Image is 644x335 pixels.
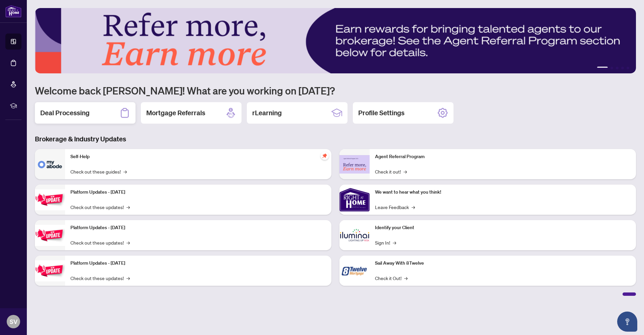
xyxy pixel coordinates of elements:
button: 1 [597,67,608,69]
span: → [126,274,130,282]
span: → [404,274,408,282]
img: Identify your Client [339,220,370,250]
img: Sail Away With 8Twelve [339,256,370,286]
img: Platform Updates - July 8, 2025 [35,225,65,246]
img: Self-Help [35,149,65,179]
h1: Welcome back [PERSON_NAME]! What are you working on [DATE]? [35,84,636,97]
span: → [393,239,396,246]
img: Platform Updates - June 23, 2025 [35,260,65,281]
button: 5 [627,67,629,69]
p: Identify your Client [375,224,631,231]
p: Self-Help [70,153,326,160]
h2: Deal Processing [40,108,90,118]
img: Slide 0 [35,8,636,73]
span: → [123,168,127,175]
h3: Brokerage & Industry Updates [35,134,636,144]
a: Check out these updates!→ [70,239,130,246]
p: Agent Referral Program [375,153,631,160]
p: Platform Updates - [DATE] [70,224,326,231]
h2: Profile Settings [358,108,405,118]
a: Leave Feedback→ [375,203,415,211]
button: 4 [621,67,624,69]
a: Sign In!→ [375,239,396,246]
h2: Mortgage Referrals [146,108,205,118]
a: Check out these updates!→ [70,274,130,282]
img: Agent Referral Program [339,155,370,174]
span: pushpin [321,152,329,160]
p: We want to hear what you think! [375,189,631,196]
img: logo [5,5,21,17]
button: 2 [610,67,613,69]
h2: rLearning [252,108,282,118]
img: Platform Updates - July 21, 2025 [35,189,65,210]
span: → [404,168,407,175]
a: Check it out!→ [375,168,407,175]
button: Open asap [617,312,637,332]
img: We want to hear what you think! [339,185,370,215]
a: Check out these updates!→ [70,203,130,211]
a: Check it Out!→ [375,274,408,282]
button: 3 [616,67,619,69]
span: → [412,203,415,211]
span: → [126,203,130,211]
p: Sail Away With 8Twelve [375,260,631,267]
p: Platform Updates - [DATE] [70,189,326,196]
span: → [126,239,130,246]
p: Platform Updates - [DATE] [70,260,326,267]
span: SV [10,317,17,326]
a: Check out these guides!→ [70,168,127,175]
